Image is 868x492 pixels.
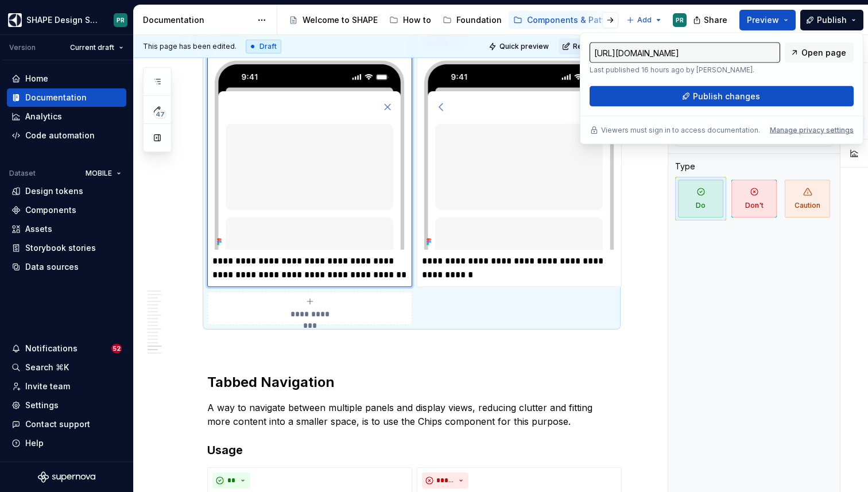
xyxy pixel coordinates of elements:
svg: Supernova Logo [38,471,95,483]
span: This page has been edited. [143,42,237,51]
span: Do [678,180,723,218]
button: Share [687,10,735,30]
div: Contact support [25,419,90,430]
a: Documentation [7,88,126,107]
a: Assets [7,220,126,238]
a: Design tokens [7,182,126,200]
div: Page tree [284,9,621,32]
div: Draft [246,40,281,53]
a: Components [7,201,126,219]
p: A way to navigate between multiple panels and display views, reducing clutter and fitting more co... [207,401,616,428]
div: Dataset [9,169,36,178]
span: Open page [801,47,846,59]
span: Publish changes [693,91,760,102]
h2: Tabbed Navigation [207,373,616,392]
div: PR [117,16,125,25]
button: SHAPE Design SystemPR [2,7,131,32]
div: SHAPE Design System [26,14,100,26]
button: Caution [782,177,833,220]
div: How to [403,14,431,26]
a: Invite team [7,377,126,396]
div: Welcome to SHAPE [303,14,378,26]
img: 1131f18f-9b94-42a4-847a-eabb54481545.png [8,13,22,27]
button: Manage privacy settings [770,126,854,135]
a: Welcome to SHAPE [284,11,382,29]
div: Assets [25,223,52,235]
span: MOBILE [86,169,112,178]
button: Don't [728,177,780,220]
button: Quick preview [485,38,554,55]
button: MOBILE [80,165,126,181]
button: Current draft [65,40,129,56]
p: Last published 16 hours ago by [PERSON_NAME]. [590,65,780,75]
div: Foundation [456,14,502,26]
button: Publish changes [590,86,854,107]
h3: Usage [207,442,616,458]
a: Storybook stories [7,239,126,257]
div: Components & Patterns [527,14,622,26]
button: Do [675,177,726,220]
img: fe1cfeb7-a614-49c0-aaed-855033431878.png [212,55,407,250]
span: Caution [785,180,830,218]
div: Search ⌘K [25,362,69,373]
div: Version [9,43,36,52]
button: Notifications52 [7,339,126,358]
button: Add [623,12,666,28]
a: Foundation [438,11,506,29]
button: Search ⌘K [7,358,126,377]
div: Home [25,73,48,84]
div: Documentation [25,92,87,103]
button: Help [7,434,126,452]
div: Code automation [25,130,95,141]
div: Settings [25,400,59,411]
span: Current draft [70,43,114,52]
div: Analytics [25,111,62,122]
a: Settings [7,396,126,414]
div: Help [25,437,44,449]
a: Home [7,69,126,88]
a: Open page [785,42,854,63]
img: a50bf17c-f460-4f79-b339-04f05297d22c.png [422,55,617,250]
a: How to [385,11,436,29]
a: Data sources [7,258,126,276]
div: Components [25,204,76,216]
button: Publish [800,10,863,30]
div: Type [675,161,695,172]
span: 47 [154,110,166,119]
div: Data sources [25,261,79,273]
span: 52 [111,344,122,353]
a: Analytics [7,107,126,126]
div: PR [676,16,684,25]
span: Quick preview [499,42,549,51]
button: Request review [559,38,632,55]
span: Add [637,16,652,25]
div: Storybook stories [25,242,96,254]
span: Publish [817,14,847,26]
div: Documentation [143,14,251,26]
span: Share [704,14,727,26]
div: Notifications [25,343,77,354]
a: Code automation [7,126,126,145]
p: Viewers must sign in to access documentation. [601,126,760,135]
span: Don't [731,180,777,218]
div: Invite team [25,381,70,392]
span: Preview [747,14,779,26]
div: Design tokens [25,185,83,197]
button: Preview [739,10,796,30]
span: Request review [573,42,627,51]
a: Components & Patterns [509,11,626,29]
button: Contact support [7,415,126,433]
